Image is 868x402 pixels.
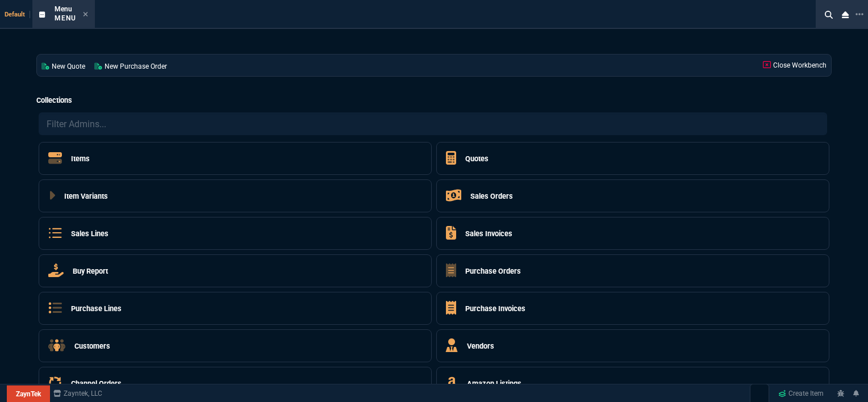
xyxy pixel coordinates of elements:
[71,378,122,389] h5: Channel Orders
[50,388,106,399] a: msbcCompanyName
[83,10,88,19] nx-icon: Close Tab
[64,191,108,202] h5: Item Variants
[820,8,837,22] nx-icon: Search
[71,153,90,164] h5: Items
[465,228,512,239] h5: Sales Invoices
[856,9,863,20] nx-icon: Open New Tab
[39,112,827,135] input: Filter Admins...
[758,55,831,76] a: Close Workbench
[36,95,832,106] h5: Collections
[467,378,521,389] h5: Amazon Listings
[71,228,108,239] h5: Sales Lines
[465,153,489,164] h5: Quotes
[5,11,30,18] span: Default
[55,5,72,13] span: Menu
[470,191,513,202] h5: Sales Orders
[465,303,525,314] h5: Purchase Invoices
[74,341,110,351] h5: Customers
[90,55,172,76] a: New Purchase Order
[55,14,76,23] p: Menu
[71,303,122,314] h5: Purchase Lines
[774,385,828,402] a: Create Item
[465,266,521,277] h5: Purchase Orders
[37,55,90,76] a: New Quote
[467,341,494,351] h5: Vendors
[837,8,853,22] nx-icon: Close Workbench
[73,266,108,277] h5: Buy Report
